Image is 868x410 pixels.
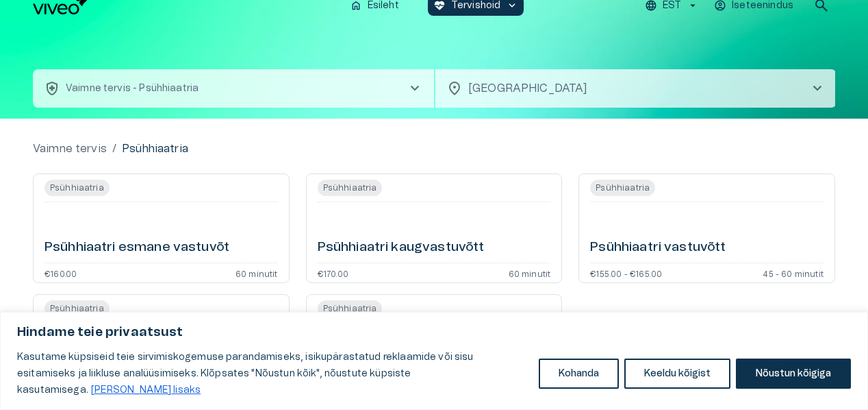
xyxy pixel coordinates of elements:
[468,80,787,97] p: [GEOGRAPHIC_DATA]
[17,324,851,341] p: Hindame teie privaatsust
[44,180,110,196] span: Psühhiaatria
[33,173,290,283] a: Open service booking details
[122,141,188,157] p: Psühhiaatria
[33,294,290,404] a: Open service booking details
[66,82,199,96] p: Vaimne tervis - Psühhiaatria
[318,269,348,277] p: €170.00
[446,80,463,97] span: location_on
[44,269,77,277] p: €160.00
[624,359,730,389] button: Keeldu kõigist
[44,239,229,257] h6: Psühhiaatri esmane vastuvõt
[809,80,826,97] span: chevron_right
[44,300,110,317] span: Psühhiaatria
[590,180,655,196] span: Psühhiaatria
[763,269,824,277] p: 45 - 60 minutit
[17,349,528,398] p: Kasutame küpsiseid teie sirvimiskogemuse parandamiseks, isikupärastatud reklaamide või sisu esita...
[112,141,116,157] p: /
[318,180,383,196] span: Psühhiaatria
[318,239,485,257] h6: Psühhiaatri kaugvastuvõtt
[90,385,201,396] a: Loe lisaks
[235,269,278,277] p: 60 minutit
[318,300,383,317] span: Psühhiaatria
[44,80,60,97] span: health_and_safety
[306,173,563,283] a: Open service booking details
[33,141,107,157] a: Vaimne tervis
[306,294,563,404] a: Open service booking details
[509,269,551,277] p: 60 minutit
[590,269,662,277] p: €155.00 - €165.00
[70,11,90,22] span: Help
[33,69,434,108] button: health_and_safetyVaimne tervis - Psühhiaatriachevron_right
[539,359,619,389] button: Kohanda
[590,239,726,257] h6: Psühhiaatri vastuvõtt
[736,359,851,389] button: Nõustun kõigiga
[407,80,423,97] span: chevron_right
